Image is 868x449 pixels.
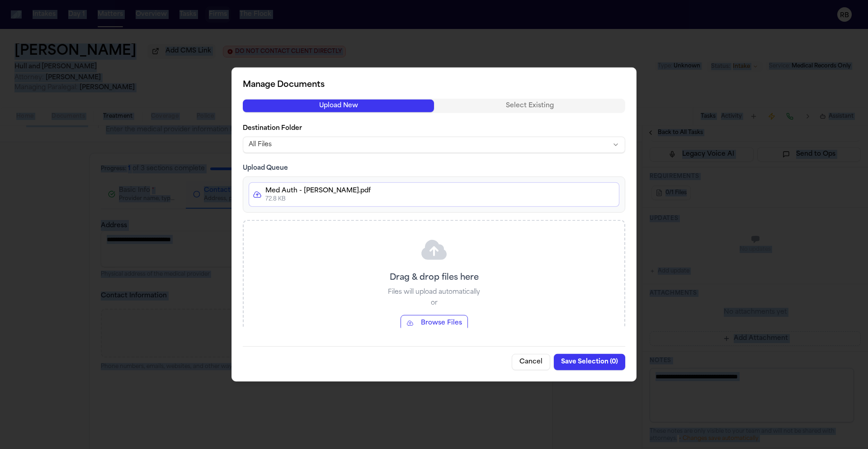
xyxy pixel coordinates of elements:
button: Select Existing [434,100,625,112]
p: Files will upload automatically [388,288,480,297]
p: Med Auth - [PERSON_NAME].pdf [265,186,615,196]
button: Save Selection (0) [554,354,625,370]
p: 72.8 KB [265,196,615,203]
p: or [431,299,438,308]
button: Cancel [512,354,550,370]
label: Destination Folder [243,124,625,133]
h3: Upload Queue [243,164,625,173]
button: Browse Files [401,315,468,331]
h2: Manage Documents [243,79,625,91]
button: Upload New [243,100,434,112]
p: Drag & drop files here [390,272,479,284]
